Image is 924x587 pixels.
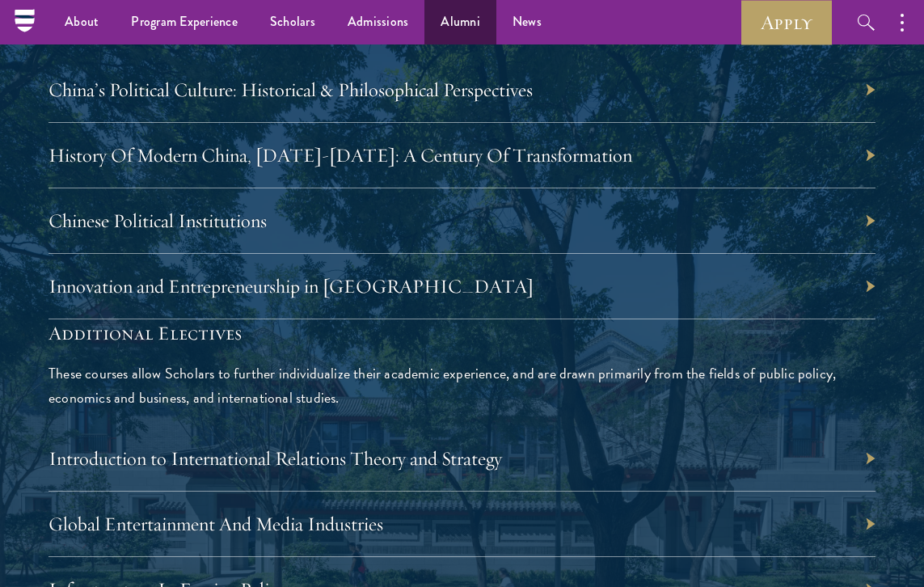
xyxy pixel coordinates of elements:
[49,446,502,471] a: Introduction to International Relations Theory and Strategy
[49,78,533,102] a: China’s Political Culture: Historical & Philosophical Perspectives
[49,274,534,298] a: Innovation and Entrepreneurship in [GEOGRAPHIC_DATA]
[49,143,632,167] a: History Of Modern China, [DATE]-[DATE]: A Century Of Transformation
[49,319,875,347] h5: Additional Electives
[49,209,267,233] a: Chinese Political Institutions
[49,361,875,410] p: These courses allow Scholars to further individualize their academic experience, and are drawn pr...
[49,512,383,536] a: Global Entertainment And Media Industries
